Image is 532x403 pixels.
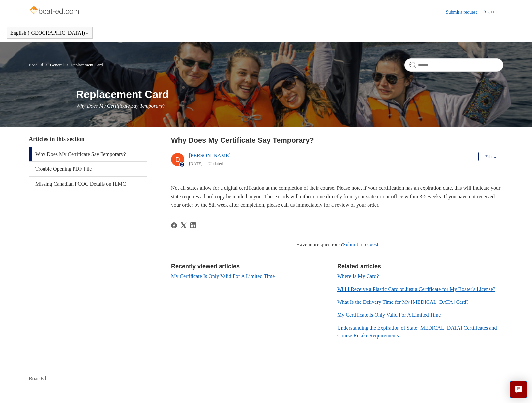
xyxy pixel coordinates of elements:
[10,30,89,36] button: English ([GEOGRAPHIC_DATA])
[171,185,500,208] span: Not all states allow for a digital certification at the completion of their course. Please note, ...
[29,375,46,383] a: Boat-Ed
[171,222,177,228] svg: Share this page on Facebook
[189,161,203,166] time: 03/01/2024, 12:22
[171,273,275,279] a: My Certificate Is Only Valid For A Limited Time
[337,286,495,292] a: Will I Receive a Plastic Card or Just a Certificate for My Boater's License?
[337,273,379,279] a: Where Is My Card?
[171,262,331,271] h2: Recently viewed articles
[343,242,378,247] a: Submit a request
[171,222,177,228] a: Facebook
[208,161,223,166] li: Updated
[446,9,484,15] a: Submit a request
[404,58,503,72] input: Search
[29,62,43,67] a: Boat-Ed
[181,222,187,228] svg: Share this page on X Corp
[171,241,503,248] div: Have more questions?
[171,135,503,146] h2: Why Does My Certificate Say Temporary?
[190,222,196,228] svg: Share this page on LinkedIn
[189,153,231,158] a: [PERSON_NAME]
[76,103,165,109] span: Why Does My Certificate Say Temporary?
[65,62,103,67] li: Replacement Card
[29,147,147,161] a: Why Does My Certificate Say Temporary?
[29,62,44,67] li: Boat-Ed
[50,62,64,67] a: General
[190,222,196,228] a: LinkedIn
[510,381,527,398] button: Live chat
[29,136,84,142] span: Articles in this section
[337,299,469,305] a: What Is the Delivery Time for My [MEDICAL_DATA] Card?
[29,177,147,191] a: Missing Canadian PCOC Details on ILMC
[478,152,503,161] button: Follow Article
[29,162,147,176] a: Trouble Opening PDF File
[71,62,103,67] a: Replacement Card
[337,325,497,338] a: Understanding the Expiration of State [MEDICAL_DATA] Certificates and Course Retake Requirements
[44,62,65,67] li: General
[337,262,503,271] h2: Related articles
[181,222,187,228] a: X Corp
[337,312,441,318] a: My Certificate Is Only Valid For A Limited Time
[76,86,503,102] h1: Replacement Card
[29,4,81,17] img: Boat-Ed Help Center home page
[484,8,503,16] a: Sign in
